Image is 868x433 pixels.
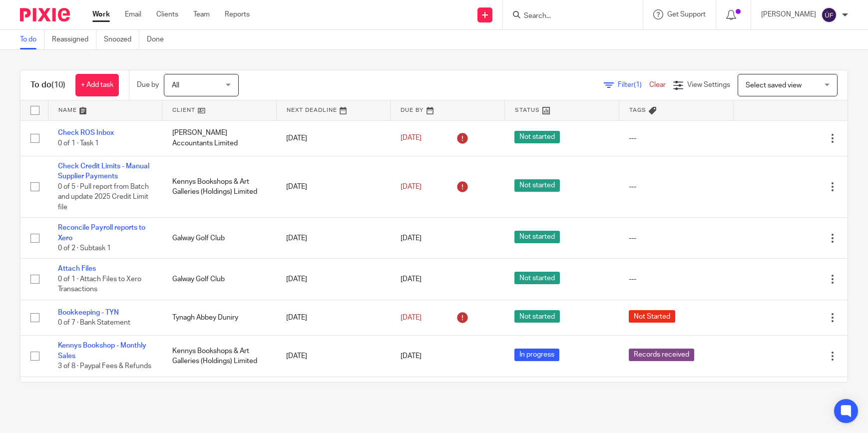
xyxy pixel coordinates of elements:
[58,163,149,180] a: Check Credit Limits - Manual Supplier Payments
[75,74,119,96] a: + Add task
[162,377,277,418] td: Kennys Bookshops & Art Galleries (Holdings) Limited
[58,245,111,252] span: 0 of 2 · Subtask 1
[30,80,65,90] h1: To do
[618,81,649,88] span: Filter
[649,81,666,88] a: Clear
[276,218,391,259] td: [DATE]
[276,120,391,156] td: [DATE]
[51,81,65,89] span: (10)
[162,259,277,300] td: Galway Golf Club
[58,183,149,211] span: 0 of 5 · Pull report from Batch and update 2025 Credit Limit file
[821,7,837,23] img: svg%3E
[147,30,171,49] a: Done
[401,135,422,142] span: [DATE]
[58,265,96,272] a: Attach Files
[162,218,277,259] td: Galway Golf Club
[162,156,277,217] td: Kennys Bookshops & Art Galleries (Holdings) Limited
[514,131,560,143] span: Not started
[401,314,422,321] span: [DATE]
[629,107,646,113] span: Tags
[401,183,422,190] span: [DATE]
[523,12,613,21] input: Search
[761,9,816,19] p: [PERSON_NAME]
[58,276,141,293] span: 0 of 1 · Attach Files to Xero Transactions
[687,81,730,88] span: View Settings
[58,363,151,370] span: 3 of 8 · Paypal Fees & Refunds
[514,179,560,192] span: Not started
[401,235,422,242] span: [DATE]
[58,140,99,147] span: 0 of 1 · Task 1
[514,349,559,361] span: In progress
[629,182,723,192] div: ---
[629,349,694,361] span: Records received
[58,224,145,241] a: Reconcile Payroll reports to Xero
[629,133,723,143] div: ---
[276,156,391,217] td: [DATE]
[746,82,802,89] span: Select saved view
[58,129,114,136] a: Check ROS Inbox
[401,276,422,283] span: [DATE]
[58,319,130,326] span: 0 of 7 · Bank Statement
[629,310,675,323] span: Not Started
[137,80,159,90] p: Due by
[514,272,560,284] span: Not started
[276,377,391,418] td: [DATE]
[401,353,422,360] span: [DATE]
[172,82,179,89] span: All
[20,30,44,49] a: To do
[58,342,146,359] a: Kennys Bookshop - Monthly Sales
[52,30,96,49] a: Reassigned
[276,259,391,300] td: [DATE]
[629,274,723,284] div: ---
[58,309,119,316] a: Bookkeeping - TYN
[634,81,642,88] span: (1)
[20,8,70,21] img: Pixie
[125,9,141,19] a: Email
[104,30,139,49] a: Snoozed
[162,120,277,156] td: [PERSON_NAME] Accountants Limited
[162,300,277,335] td: Tynagh Abbey Duniry
[514,231,560,243] span: Not started
[92,9,110,19] a: Work
[162,336,277,377] td: Kennys Bookshops & Art Galleries (Holdings) Limited
[276,336,391,377] td: [DATE]
[193,9,210,19] a: Team
[629,233,723,243] div: ---
[225,9,250,19] a: Reports
[667,11,706,18] span: Get Support
[276,300,391,335] td: [DATE]
[514,310,560,323] span: Not started
[156,9,178,19] a: Clients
